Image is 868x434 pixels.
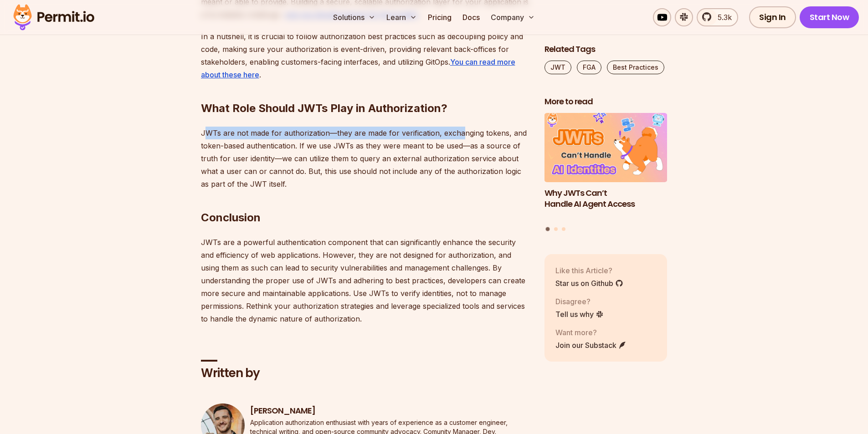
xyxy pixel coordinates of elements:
[544,44,668,55] h2: Related Tags
[487,8,539,26] button: Company
[555,327,627,337] p: Want more?
[577,61,601,74] a: FGA
[383,8,421,26] button: Learn
[459,8,483,26] a: Docs
[544,113,668,221] li: 1 of 3
[562,227,565,230] button: Go to slide 3
[555,277,623,288] a: Star us on Github
[712,12,732,23] span: 5.3k
[201,65,530,116] h2: What Role Should JWTs Play in Authorization?
[250,405,530,417] h3: [PERSON_NAME]
[201,174,530,225] h2: Conclusion
[544,187,668,210] h3: Why JWTs Can’t Handle AI Agent Access
[544,96,668,107] h2: More to read
[9,2,98,33] img: Permit logo
[201,365,530,382] h2: Written by
[555,308,604,319] a: Tell us why
[607,61,664,74] a: Best Practices
[555,265,623,276] p: Like this Article?
[555,296,604,306] p: Disagree?
[555,339,627,350] a: Join our Substack
[546,227,550,231] button: Go to slide 1
[544,113,668,182] img: Why JWTs Can’t Handle AI Agent Access
[201,127,530,190] p: JWTs are not made for authorization—they are made for verification, exchanging tokens, and token-...
[201,236,530,325] p: JWTs are a powerful authentication component that can significantly enhance the security and effi...
[424,8,455,26] a: Pricing
[749,6,796,28] a: Sign In
[201,30,530,81] p: In a nutshell, it is crucial to follow authorization best practices such as decoupling policy and...
[697,8,738,26] a: 5.3k
[554,227,558,230] button: Go to slide 2
[544,113,668,232] div: Posts
[800,6,859,28] a: Start Now
[544,61,571,74] a: JWT
[329,8,379,26] button: Solutions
